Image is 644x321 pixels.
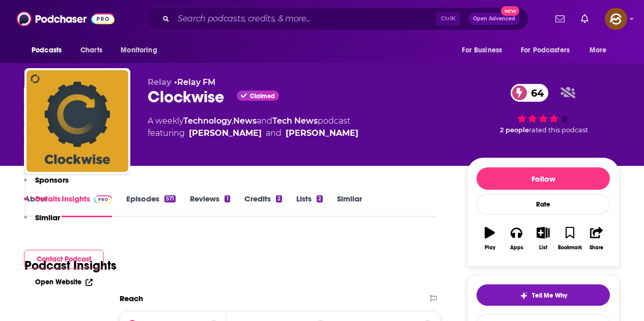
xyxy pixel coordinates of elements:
span: • [174,77,215,87]
button: tell me why sparkleTell Me Why [477,284,610,306]
span: Open Advanced [473,16,515,21]
img: User Profile [605,8,627,30]
img: Podchaser - Follow, Share and Rate Podcasts [17,9,115,28]
p: Details [35,194,61,203]
div: 2 [317,195,323,202]
span: featuring [148,127,358,139]
button: Share [583,220,610,257]
span: New [501,6,519,16]
span: More [590,43,607,57]
div: Play [485,245,495,251]
span: Charts [80,43,102,57]
span: Podcasts [32,43,62,57]
button: Show profile menu [605,8,627,30]
h2: Reach [120,294,143,303]
img: tell me why sparkle [520,291,528,300]
span: 2 people [500,126,529,134]
button: Follow [477,167,610,190]
span: and [266,127,282,139]
div: Apps [510,245,523,251]
a: Mikah Sargent [286,127,358,139]
button: Play [477,220,503,257]
a: Show notifications dropdown [577,10,593,27]
span: and [257,116,272,126]
button: Details [24,194,61,213]
span: Claimed [250,94,275,99]
a: Credits2 [244,194,282,217]
a: Dan Moren [189,127,262,139]
span: Tell Me Why [532,291,567,300]
a: 64 [511,84,549,102]
div: 571 [164,195,176,202]
div: 64 2 peoplerated this podcast [467,77,620,140]
button: open menu [114,41,170,60]
span: , [232,116,233,126]
div: Bookmark [558,245,582,251]
a: Relay FM [177,77,215,87]
a: Episodes571 [126,194,176,217]
button: open menu [455,41,515,60]
div: Search podcasts, credits, & more... [146,7,528,31]
span: For Podcasters [521,43,570,57]
button: Apps [503,220,529,257]
span: Monitoring [121,43,157,57]
span: Logged in as hey85204 [605,8,627,30]
a: Show notifications dropdown [551,10,569,27]
input: Search podcasts, credits, & more... [174,11,436,27]
span: For Business [462,43,502,57]
span: rated this podcast [529,126,588,134]
p: Similar [35,213,60,222]
div: Rate [477,194,610,215]
button: List [530,220,556,257]
div: Share [590,245,603,251]
button: open menu [514,41,584,60]
a: News [233,116,257,126]
span: Ctrl K [436,12,460,25]
a: Reviews1 [190,194,230,217]
button: Bookmark [556,220,583,257]
div: List [539,245,547,251]
img: Clockwise [26,70,128,172]
div: 1 [225,195,230,202]
span: Relay [148,77,172,87]
button: Contact Podcast [24,250,104,269]
span: 64 [521,84,549,102]
a: Tech News [272,116,318,126]
a: Open Website [35,278,93,286]
div: A weekly podcast [148,115,358,139]
button: Similar [24,213,60,231]
div: 2 [276,195,282,202]
a: Charts [74,41,108,60]
a: Lists2 [296,194,323,217]
a: Similar [337,194,362,217]
button: open menu [24,41,75,60]
button: Open AdvancedNew [468,13,520,25]
a: Technology [183,116,232,126]
button: open menu [582,41,620,60]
